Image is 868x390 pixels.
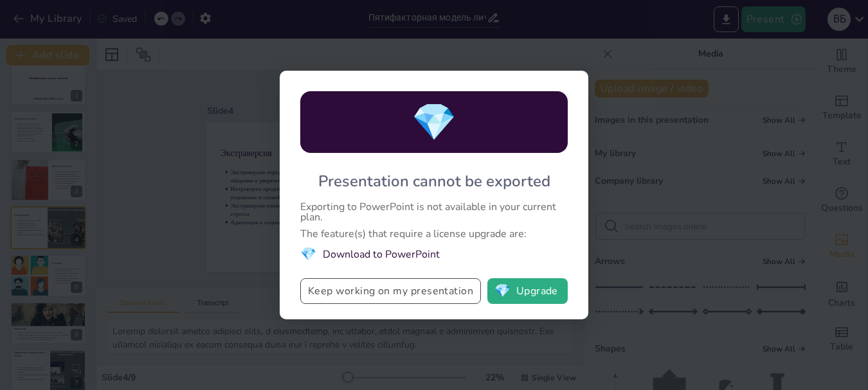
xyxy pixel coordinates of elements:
[300,278,481,304] button: Keep working on my presentation
[318,171,550,191] div: Presentation cannot be exported
[494,285,511,297] span: diamond
[487,278,568,304] button: diamondUpgrade
[411,98,457,147] span: diamond
[300,245,316,263] span: diamond
[300,202,568,222] div: Exporting to PowerPoint is not available in your current plan.
[300,245,568,263] li: Download to PowerPoint
[300,229,568,239] div: The feature(s) that require a license upgrade are:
